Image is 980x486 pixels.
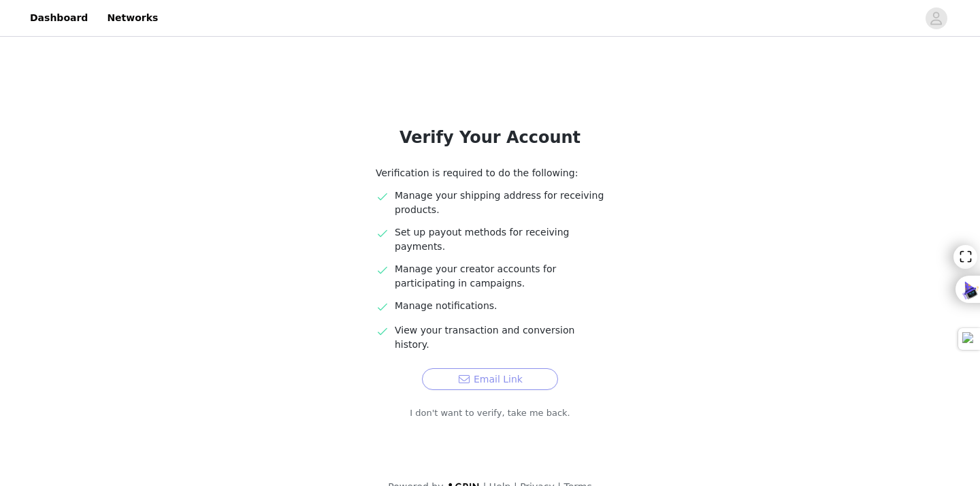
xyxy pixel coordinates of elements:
[99,3,166,33] a: Networks
[395,189,604,217] p: Manage your shipping address for receiving products.
[395,225,604,254] p: Set up payout methods for receiving payments.
[395,262,604,291] p: Manage your creator accounts for participating in campaigns.
[22,3,96,33] a: Dashboard
[376,166,604,180] p: Verification is required to do the following:
[395,323,604,352] p: View your transaction and conversion history.
[395,299,604,313] p: Manage notifications.
[422,368,558,390] button: Email Link
[410,406,570,420] a: I don't want to verify, take me back.
[343,125,637,150] h1: Verify Your Account
[930,7,943,29] div: avatar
